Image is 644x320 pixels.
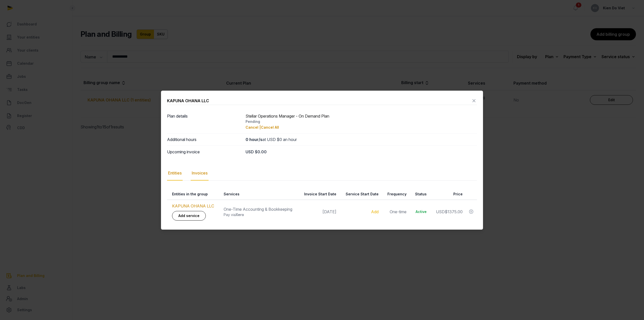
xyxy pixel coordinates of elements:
span: Cancel All [261,125,279,129]
span: USD [436,209,445,214]
div: One-Time Accounting & Bookkeeping [224,206,295,212]
dt: Additional hours [167,136,242,143]
th: Entities in the group [167,189,219,200]
a: Add [371,209,379,214]
div: Pay via [224,212,295,217]
th: Service Start Date [339,189,382,200]
td: [DATE] [298,200,339,224]
th: Frequency [382,189,410,200]
div: Active [415,209,427,214]
span: Xero [236,212,244,217]
a: KAPUNA OHANA LLC [172,203,214,208]
nav: Tabs [167,166,477,181]
div: at USD $0 an hour [246,136,477,143]
th: Invoice Start Date [298,189,339,200]
div: Entities [167,166,183,181]
a: Add service [172,211,206,221]
div: Invoices [191,166,209,181]
div: Pending [246,119,477,124]
span: Cancel | [246,125,261,129]
div: USD $0.00 [246,149,477,155]
th: Price [430,189,465,200]
div: KAPUNA OHANA LLC [167,98,209,104]
td: One-time [382,200,410,224]
th: Status [410,189,430,200]
th: Services [219,189,298,200]
div: Stellar Operations Manager - On Demand Plan [246,113,477,130]
dt: Plan details [167,113,242,130]
strong: 0 hour/s [246,137,262,142]
span: $1375.00 [445,209,463,214]
dt: Upcoming invoice [167,149,242,155]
